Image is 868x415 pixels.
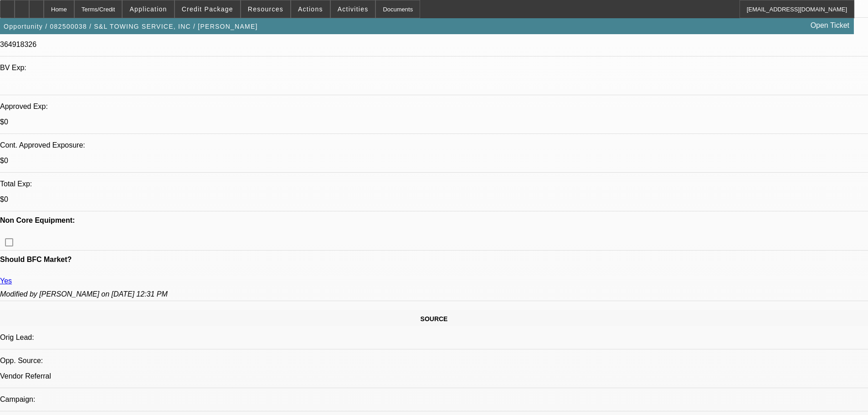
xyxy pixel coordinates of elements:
span: Resources [248,5,283,13]
button: Application [123,0,174,18]
button: Credit Package [175,0,240,18]
button: Actions [291,0,330,18]
span: Application [129,5,167,13]
button: Activities [331,0,375,18]
span: SOURCE [421,315,448,323]
a: Open Ticket [807,18,853,33]
button: Resources [241,0,290,18]
span: Activities [338,5,369,13]
span: Opportunity / 082500038 / S&L TOWING SERVICE, INC / [PERSON_NAME] [4,23,258,30]
span: Actions [298,5,323,13]
span: Credit Package [182,5,233,13]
